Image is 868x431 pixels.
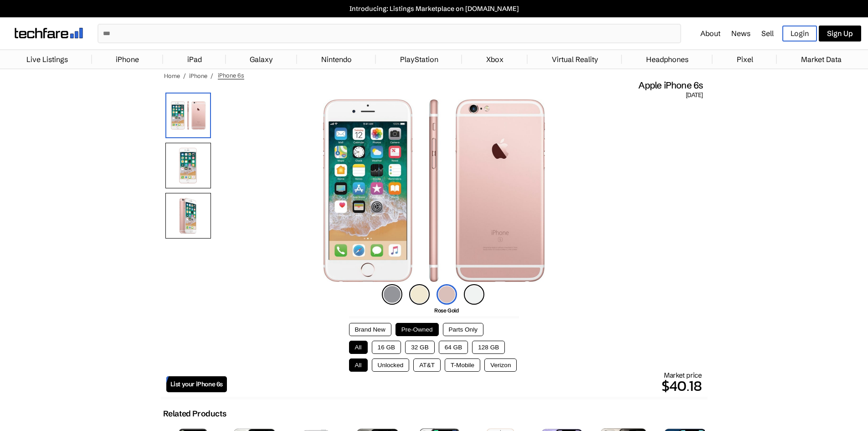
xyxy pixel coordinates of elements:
[165,93,211,138] img: iPhone 6s
[382,284,402,305] img: space-gray-icon
[323,99,544,282] img: iPhone 6s
[227,375,702,397] p: $40.18
[409,284,430,305] img: gold-icon
[5,5,863,13] a: Introducing: Listings Marketplace on [DOMAIN_NAME]
[189,72,207,79] a: iPhone
[434,307,458,314] span: Rose Gold
[211,72,213,79] span: /
[317,50,356,68] a: Nintendo
[731,29,750,38] a: News
[464,284,484,305] img: silver-icon
[413,358,441,372] button: AT&T
[642,50,693,68] a: Headphones
[22,50,72,68] a: Live Listings
[482,50,508,68] a: Xbox
[372,358,410,372] button: Unlocked
[439,341,468,354] button: 64 GB
[111,50,144,68] a: iPhone
[164,72,180,79] a: Home
[445,358,480,372] button: T-Mobile
[218,72,244,79] span: iPhone 6s
[349,358,368,372] button: All
[183,72,186,79] span: /
[638,79,703,91] span: Apple iPhone 6s
[372,341,401,354] button: 16 GB
[245,50,277,68] a: Galaxy
[349,341,368,354] button: All
[782,26,817,42] a: Login
[395,323,439,336] button: Pre-Owned
[165,193,211,239] img: side
[166,376,227,392] a: List your iPhone 6s
[443,323,483,336] button: Parts Only
[437,284,457,305] img: rose-gold-icon
[547,50,603,68] a: Virtual Reality
[686,91,703,99] span: [DATE]
[819,26,861,42] a: Sign Up
[170,380,223,388] span: List your iPhone 6s
[472,341,505,354] button: 128 GB
[395,50,443,68] a: PlayStation
[700,29,720,38] a: About
[761,29,774,38] a: Sell
[183,50,206,68] a: iPad
[163,409,226,419] h2: Related Products
[405,341,435,354] button: 32 GB
[227,371,702,397] div: Market price
[165,143,211,188] img: front
[796,50,846,68] a: Market Data
[349,323,391,336] button: Brand New
[484,358,517,372] button: Verizon
[732,50,758,68] a: Pixel
[15,28,83,38] img: techfare logo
